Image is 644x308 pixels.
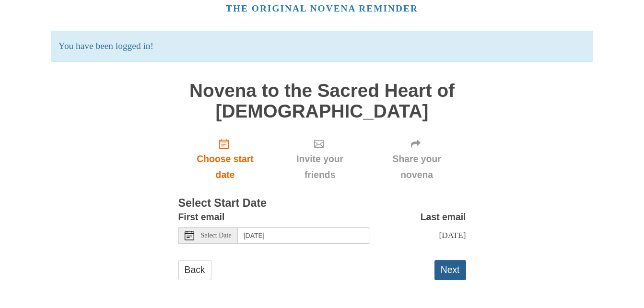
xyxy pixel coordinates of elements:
[281,151,358,183] span: Invite your friends
[51,31,593,62] p: You have been logged in!
[272,131,367,188] div: Click "Next" to confirm your start date first.
[368,131,466,188] div: Click "Next" to confirm your start date first.
[421,209,466,225] label: Last email
[178,197,466,210] h3: Select Start Date
[439,230,466,240] span: [DATE]
[178,209,225,225] label: First email
[201,232,232,239] span: Select Date
[226,3,418,13] a: The original novena reminder
[434,260,466,280] button: Next
[178,260,211,280] a: Back
[178,81,466,121] h1: Novena to the Sacred Heart of [DEMOGRAPHIC_DATA]
[178,131,272,188] a: Choose start date
[377,151,457,183] span: Share your novena
[188,151,263,183] span: Choose start date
